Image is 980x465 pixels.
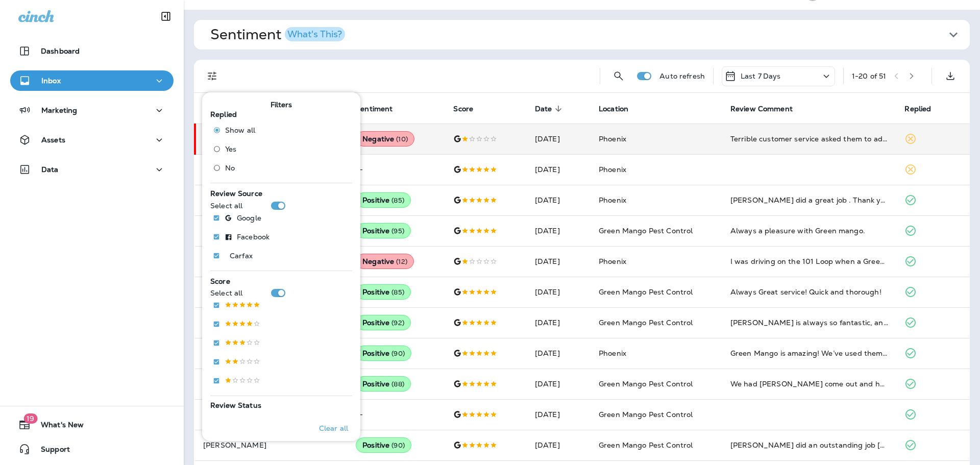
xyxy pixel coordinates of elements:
span: What's New [31,421,84,433]
span: Support [31,445,70,457]
button: SentimentWhat's This? [202,20,978,50]
button: Search Reviews [608,66,629,86]
span: ( 85 ) [391,196,404,205]
span: ( 10 ) [396,135,408,143]
h1: Sentiment [210,26,345,43]
button: What's This? [285,27,345,41]
td: [DATE] [527,399,591,430]
span: Phoenix [599,134,626,143]
td: -- [348,154,445,185]
span: Date [535,104,566,113]
button: Marketing [10,100,174,120]
p: Google [237,214,261,222]
div: Mitch did an outstanding job today. I strongly recommend Green Mango and Mitchell for your pest c... [730,440,889,450]
span: Review Source [210,189,262,198]
td: [DATE] [527,154,591,185]
p: Carfax [230,252,253,260]
button: Assets [10,130,174,150]
p: Facebook [237,233,269,241]
div: What's This? [287,30,342,39]
button: Dashboard [10,41,174,61]
span: Green Mango Pest Control [599,318,693,327]
p: Marketing [41,106,77,114]
td: [DATE] [527,215,591,246]
span: ( 92 ) [391,319,404,327]
span: Green Mango Pest Control [599,440,693,450]
div: Terrible customer service asked them to address rats in attic and walls and they sprayed outside ... [730,134,889,144]
td: [DATE] [527,338,591,369]
span: No [225,164,235,172]
span: Filters [271,101,292,109]
button: 19What's New [10,414,174,435]
div: Positive [356,376,411,391]
span: Score [453,105,473,113]
span: Review Comment [730,104,806,113]
div: Positive [356,346,411,361]
div: We had Andrew come out and help us through the process of getting portions of our house fumigated... [730,379,889,389]
td: [DATE] [527,246,591,277]
span: Location [599,105,628,113]
span: Phoenix [599,165,626,174]
span: Phoenix [599,349,626,358]
span: ( 88 ) [391,380,404,388]
div: Positive [356,284,411,300]
button: Filters [202,66,223,86]
button: Inbox [10,70,174,91]
span: Green Mango Pest Control [599,379,693,388]
span: ( 90 ) [391,441,405,450]
span: Sentiment [356,104,406,113]
td: [DATE] [527,124,591,154]
span: ( 12 ) [396,257,407,266]
span: Score [453,104,486,113]
span: Replied [904,105,931,113]
span: Replied [210,110,237,119]
p: Inbox [41,77,61,85]
div: Filters [202,86,360,441]
span: Yes [225,145,236,153]
span: Date [535,105,552,113]
span: ( 85 ) [391,288,404,297]
div: Dylan is always so fantastic, and makes sure he completes his job. He has a friendly, knowledgeab... [730,317,889,328]
span: Replied [904,104,944,113]
span: Sentiment [356,105,393,113]
div: Positive [356,223,411,238]
p: [PERSON_NAME] [203,441,339,449]
span: Green Mango Pest Control [599,410,693,419]
span: ( 90 ) [391,349,405,358]
span: Phoenix [599,257,626,266]
div: Negative [356,254,414,269]
p: Clear all [319,424,348,432]
p: Dashboard [41,47,80,55]
span: Score [210,277,230,286]
button: Collapse Sidebar [152,6,180,27]
p: Data [41,165,59,174]
span: 19 [23,413,37,424]
td: [DATE] [527,369,591,399]
div: Johnathan did a great job . Thank you. ⭐️⭐️⭐️⭐️⭐️👍 [730,195,889,205]
span: Review Comment [730,105,793,113]
td: [DATE] [527,430,591,460]
p: Auto refresh [659,72,705,80]
div: Always a pleasure with Green mango. [730,226,889,236]
div: Positive [356,437,411,453]
span: Show all [225,126,255,134]
div: Green Mango is amazing! We’ve used them for about 2 years now. They are so thorough, and they kee... [730,348,889,358]
div: Positive [356,192,411,208]
td: [DATE] [527,307,591,338]
div: Always Great service! Quick and thorough! [730,287,889,297]
button: Export as CSV [940,66,961,86]
p: Select all [210,202,242,210]
span: Review Status [210,401,261,410]
td: [DATE] [527,277,591,307]
button: Support [10,439,174,459]
button: Clear all [315,415,352,441]
p: Last 7 Days [741,72,781,80]
p: Select all [210,289,242,297]
span: Phoenix [599,195,626,205]
div: Positive [356,315,411,330]
td: -- [348,399,445,430]
span: Green Mango Pest Control [599,226,693,235]
div: 1 - 20 of 51 [852,72,886,80]
div: I was driving on the 101 Loop when a Green Mango truck laid on its horn and flipped me off for no... [730,256,889,266]
button: Data [10,159,174,180]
